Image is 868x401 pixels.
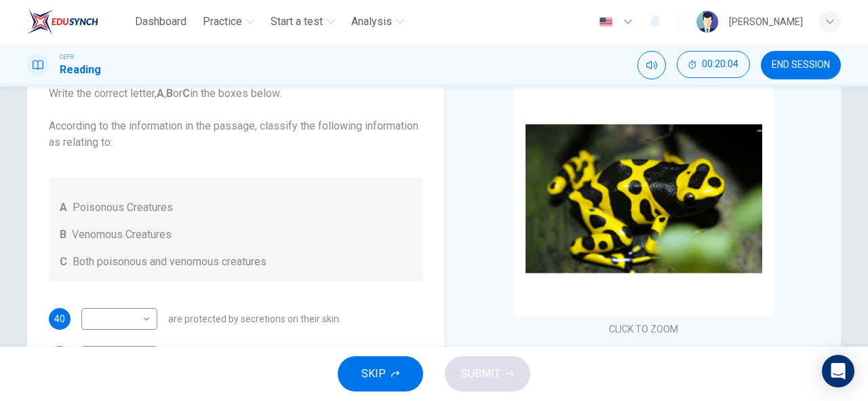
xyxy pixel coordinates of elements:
[338,356,423,392] button: SKIP
[597,17,614,27] img: en
[265,9,340,34] button: Start a test
[54,314,65,324] span: 40
[157,87,164,100] b: A
[60,254,67,270] span: C
[73,199,173,216] span: Poisonous Creatures
[60,227,66,243] span: B
[351,14,392,30] span: Analysis
[60,62,101,78] h1: Reading
[60,199,67,216] span: A
[60,52,74,62] span: CEFR
[346,9,410,34] button: Analysis
[49,85,423,151] span: Write the correct letter, , or in the boxes below. According to the information in the passage, c...
[761,51,841,79] button: END SESSION
[72,227,172,243] span: Venomous Creatures
[168,314,341,324] span: are protected by secretions on their skin.
[197,9,260,34] button: Practice
[637,51,666,79] div: Mute
[696,11,718,33] img: Profile picture
[677,51,750,79] div: Hide
[203,14,242,30] span: Practice
[135,14,186,30] span: Dashboard
[702,59,738,70] span: 00:20:04
[729,14,803,30] div: [PERSON_NAME]
[130,9,192,34] button: Dashboard
[166,87,173,100] b: B
[27,8,98,35] img: EduSynch logo
[822,355,854,387] div: Open Intercom Messenger
[27,8,130,35] a: EduSynch logo
[361,364,386,383] span: SKIP
[772,60,830,71] span: END SESSION
[271,14,323,30] span: Start a test
[73,254,267,270] span: Both poisonous and venomous creatures
[182,87,190,100] b: C
[677,51,750,78] button: 00:20:04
